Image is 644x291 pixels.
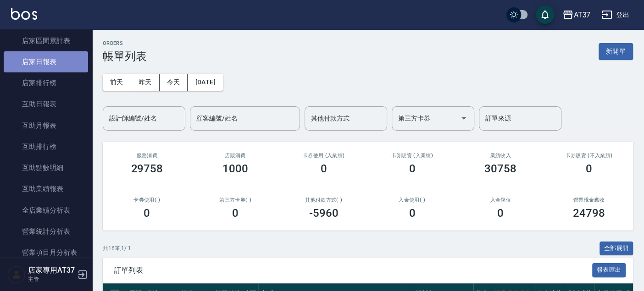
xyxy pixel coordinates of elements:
a: 互助日報表 [4,93,88,115]
p: 主管 [28,275,75,283]
button: save [536,5,554,24]
button: [DATE] [188,74,222,91]
img: Person [7,265,26,284]
h5: 店家專用AT37 [28,266,75,275]
button: 新開單 [599,43,633,60]
a: 新開單 [599,47,633,55]
h2: 卡券使用(-) [114,197,180,203]
button: AT37 [559,5,594,24]
h2: 第三方卡券(-) [202,197,269,203]
h3: 服務消費 [114,153,180,159]
a: 互助業績報表 [4,178,88,199]
h3: 29758 [131,162,163,175]
h3: 0 [586,162,592,175]
h2: 卡券販賣 (入業績) [379,153,445,159]
h3: 0 [321,162,327,175]
a: 店家排行榜 [4,72,88,93]
span: 訂單列表 [114,266,592,275]
h2: 其他付款方式(-) [290,197,357,203]
a: 互助排行榜 [4,136,88,157]
div: AT37 [573,9,590,21]
h3: 0 [409,162,415,175]
h2: 卡券販賣 (不入業績) [555,153,622,159]
h3: 0 [144,207,150,220]
img: Logo [11,8,37,20]
h3: 帳單列表 [103,50,147,63]
h2: 營業現金應收 [555,197,622,203]
button: 今天 [160,74,188,91]
h3: 1000 [222,162,248,175]
h2: 卡券使用 (入業績) [290,153,357,159]
button: 報表匯出 [592,263,626,277]
h2: 業績收入 [467,153,534,159]
h3: 24798 [573,207,605,220]
p: 共 16 筆, 1 / 1 [103,244,131,253]
a: 營業統計分析表 [4,221,88,242]
h2: 店販消費 [202,153,269,159]
h3: -5960 [309,207,339,220]
button: Open [456,111,471,126]
h3: 0 [409,207,415,220]
a: 互助點數明細 [4,157,88,178]
button: 昨天 [131,74,160,91]
a: 全店業績分析表 [4,200,88,221]
a: 互助月報表 [4,115,88,136]
button: 全部展開 [600,242,633,256]
h3: 0 [232,207,239,220]
button: 登出 [598,6,633,23]
a: 店家區間累計表 [4,30,88,51]
h2: 入金使用(-) [379,197,445,203]
h2: ORDERS [103,40,147,46]
a: 報表匯出 [592,265,626,274]
h2: 入金儲值 [467,197,534,203]
a: 營業項目月分析表 [4,242,88,263]
h3: 30758 [484,162,516,175]
button: 前天 [103,74,131,91]
a: 店家日報表 [4,51,88,72]
h3: 0 [497,207,504,220]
